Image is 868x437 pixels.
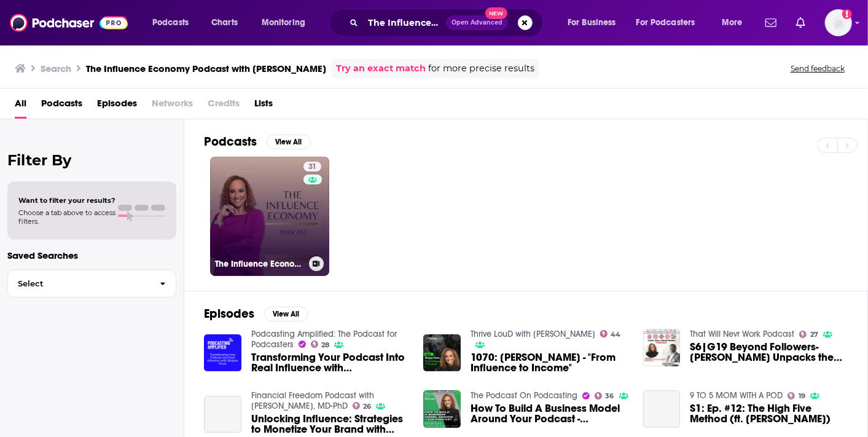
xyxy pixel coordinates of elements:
[341,9,555,37] div: Search podcasts, credits, & more...
[690,342,848,363] span: S6|G19 Beyond Followers- [PERSON_NAME] Unpacks the Real Value of Influence
[446,15,508,30] button: Open AdvancedNew
[7,151,176,169] h2: Filter By
[825,9,852,36] img: User Profile
[204,334,241,372] img: Transforming Your Podcast Into Real Influence with Shayna Davis
[311,341,330,348] a: 28
[204,306,254,321] h2: Episodes
[336,61,426,76] a: Try an exact match
[690,329,794,339] a: That Will Nevr Work Podcast
[791,12,810,33] a: Show notifications dropdown
[595,392,614,400] a: 36
[308,161,316,173] span: 31
[353,402,372,409] a: 26
[760,12,781,33] a: Show notifications dropdown
[423,390,461,428] img: How To Build A Business Model Around Your Podcast - Shayna Davis [516]
[41,93,82,119] a: Podcasts
[203,13,245,33] a: Charts
[41,63,71,74] h3: Search
[8,280,150,288] span: Select
[215,259,304,269] h3: The Influence Economy Podcast with [PERSON_NAME]
[208,93,240,119] span: Credits
[204,134,257,149] h2: Podcasts
[251,390,374,411] a: Financial Freedom Podcast with Dr. Christopher H. Loo, MD-PhD
[204,396,241,433] a: Unlocking Influence: Strategies to Monetize Your Brand with Shayna Davis
[363,13,446,33] input: Search podcasts, credits, & more...
[144,13,205,33] button: open menu
[471,352,628,373] span: 1070: [PERSON_NAME] - "From Influence to Income"
[262,14,305,31] span: Monitoring
[713,13,758,33] button: open menu
[251,329,397,350] a: Podcasting Amplified: The Podcast for Podcasters
[18,208,115,226] span: Choose a tab above to access filters.
[799,393,805,399] span: 19
[253,13,321,33] button: open menu
[267,135,311,149] button: View All
[471,403,628,424] span: How To Build A Business Model Around Your Podcast - [PERSON_NAME] [516]
[86,63,326,74] h3: The Influence Economy Podcast with [PERSON_NAME]
[787,63,848,74] button: Send feedback
[363,404,371,409] span: 26
[471,390,577,401] a: The Podcast On Podcasting
[211,14,238,31] span: Charts
[7,250,176,261] p: Saved Searches
[303,162,321,171] a: 31
[690,403,848,424] a: S1: Ep. #12: The High Five Method (ft. Shayna Davis)
[251,352,409,373] a: Transforming Your Podcast Into Real Influence with Shayna Davis
[152,93,193,119] span: Networks
[204,134,311,149] a: PodcastsView All
[264,307,308,321] button: View All
[251,414,409,435] span: Unlocking Influence: Strategies to Monetize Your Brand with [PERSON_NAME]
[485,7,507,19] span: New
[722,14,743,31] span: More
[254,93,273,119] a: Lists
[471,329,595,339] a: Thrive LouD with Lou Diamond
[606,393,614,399] span: 36
[471,352,628,373] a: 1070: Shayna Davis - "From Influence to Income"
[643,329,681,366] img: S6|G19 Beyond Followers- Shayna Davis Unpacks the Real Value of Influence
[321,342,329,348] span: 28
[810,332,818,337] span: 27
[10,11,128,34] img: Podchaser - Follow, Share and Rate Podcasts
[636,14,695,31] span: For Podcasters
[825,9,852,36] button: Show profile menu
[788,392,805,400] a: 19
[643,390,681,428] a: S1: Ep. #12: The High Five Method (ft. Shayna Davis)
[7,270,176,297] button: Select
[204,306,308,321] a: EpisodesView All
[452,20,502,26] span: Open Advanced
[97,93,137,119] a: Episodes
[825,9,852,36] span: Logged in as ms225m
[611,332,621,337] span: 44
[568,14,616,31] span: For Business
[423,334,461,372] img: 1070: Shayna Davis - "From Influence to Income"
[628,13,713,33] button: open menu
[251,352,409,373] span: Transforming Your Podcast Into Real Influence with [PERSON_NAME]
[690,390,783,401] a: 9 TO 5 MOM WITH A POD
[471,403,628,424] a: How To Build A Business Model Around Your Podcast - Shayna Davis [516]
[18,196,115,205] span: Want to filter your results?
[842,9,852,19] svg: Add a profile image
[428,61,534,76] span: for more precise results
[15,93,26,119] a: All
[210,157,329,276] a: 31The Influence Economy Podcast with [PERSON_NAME]
[600,330,621,337] a: 44
[799,331,818,338] a: 27
[690,403,848,424] span: S1: Ep. #12: The High Five Method (ft. [PERSON_NAME])
[251,414,409,435] a: Unlocking Influence: Strategies to Monetize Your Brand with Shayna Davis
[559,13,631,33] button: open menu
[152,14,189,31] span: Podcasts
[690,342,848,363] a: S6|G19 Beyond Followers- Shayna Davis Unpacks the Real Value of Influence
